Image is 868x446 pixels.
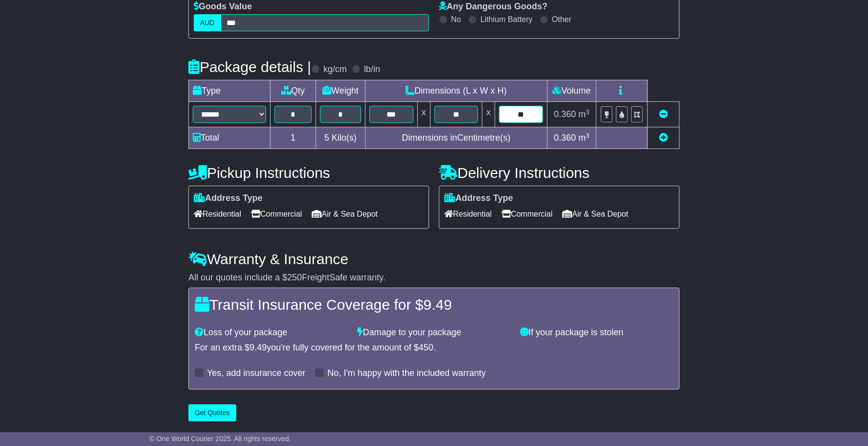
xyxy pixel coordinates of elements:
[316,80,365,102] td: Weight
[554,109,576,119] span: 0.360
[419,343,434,352] span: 450
[439,165,680,181] h4: Delivery Instructions
[353,327,516,338] div: Damage to your package
[563,206,629,222] span: Air & Sea Depot
[365,127,547,149] td: Dimensions in Centimetre(s)
[312,206,378,222] span: Air & Sea Depot
[586,108,590,116] sup: 3
[439,1,548,12] label: Any Dangerous Goods?
[194,1,252,12] label: Goods Value
[316,127,365,149] td: Kilo(s)
[188,273,680,283] div: All our quotes include a $ FreightSafe warranty.
[659,133,668,143] a: Add new item
[578,109,590,119] span: m
[502,206,552,222] span: Commercial
[188,165,429,181] h4: Pickup Instructions
[323,64,347,75] label: kg/cm
[554,133,576,143] span: 0.360
[271,80,316,102] td: Qty
[195,343,673,353] div: For an extra $ you're fully covered for the amount of $ .
[444,206,492,222] span: Residential
[190,327,353,338] div: Loss of your package
[364,64,380,75] label: lb/in
[482,102,495,127] td: x
[578,133,590,143] span: m
[207,368,305,379] label: Yes, add insurance cover
[324,133,329,143] span: 5
[423,297,452,313] span: 9.49
[417,102,430,127] td: x
[586,132,590,139] sup: 3
[189,127,271,149] td: Total
[250,343,267,352] span: 9.49
[150,435,291,443] span: © One World Courier 2025. All rights reserved.
[327,368,486,379] label: No, I'm happy with the included warranty
[194,14,221,31] label: AUD
[515,327,678,338] div: If your package is stolen
[188,404,236,421] button: Get Quotes
[271,127,316,149] td: 1
[194,206,241,222] span: Residential
[188,59,311,75] h4: Package details |
[552,15,571,24] label: Other
[189,80,271,102] td: Type
[194,193,263,204] label: Address Type
[287,273,302,282] span: 250
[547,80,596,102] td: Volume
[365,80,547,102] td: Dimensions (L x W x H)
[659,109,668,119] a: Remove this item
[444,193,513,204] label: Address Type
[251,206,302,222] span: Commercial
[480,15,533,24] label: Lithium Battery
[451,15,461,24] label: No
[188,251,680,267] h4: Warranty & Insurance
[195,297,673,313] h4: Transit Insurance Coverage for $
